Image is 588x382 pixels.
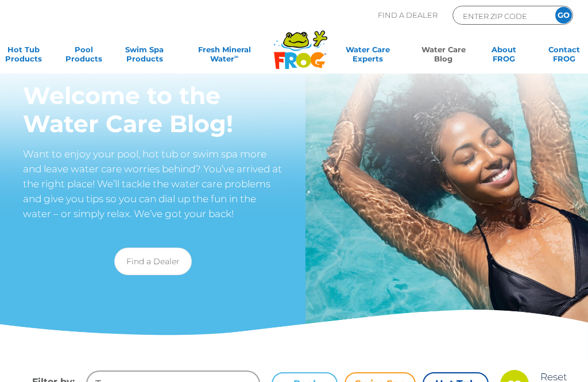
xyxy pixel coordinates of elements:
[378,6,438,25] p: Find A Dealer
[234,53,238,60] sup: ∞
[462,9,539,22] input: Zip Code Form
[555,7,572,24] input: GO
[114,248,192,275] a: Find a Dealer
[541,45,588,68] a: ContactFROG
[181,45,267,68] a: Fresh MineralWater∞
[60,45,107,68] a: PoolProducts
[420,45,467,68] a: Water CareBlog
[481,45,528,68] a: AboutFROG
[330,45,407,68] a: Water CareExperts
[121,45,168,68] a: Swim SpaProducts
